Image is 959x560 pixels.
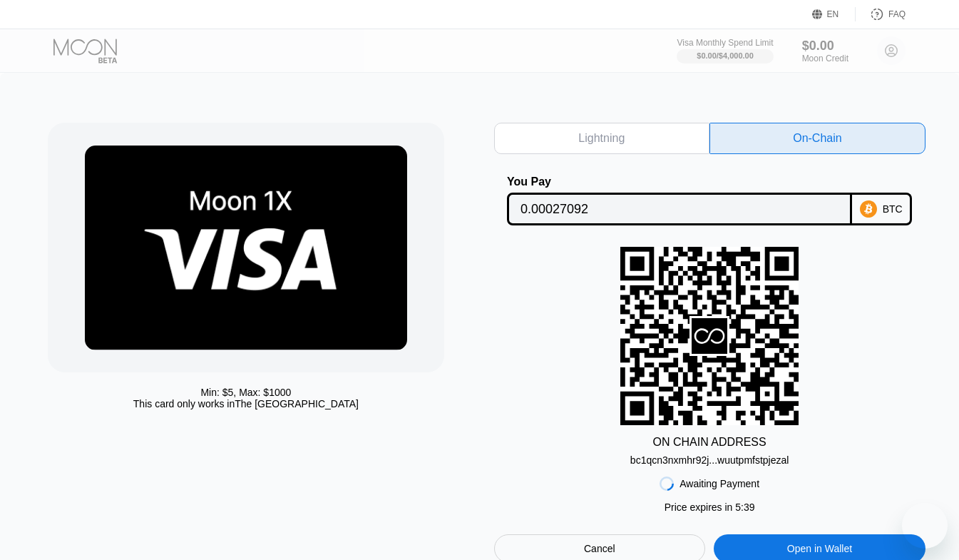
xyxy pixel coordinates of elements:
[494,123,710,154] div: Lightning
[827,9,839,19] div: EN
[653,436,766,449] div: ON CHAIN ADDRESS
[793,131,841,146] div: On-Chain
[665,502,755,513] div: Price expires in
[677,38,773,63] div: Visa Monthly Spend Limit$0.00/$4,000.00
[679,478,759,489] div: Awaiting Payment
[787,542,852,555] div: Open in Wallet
[677,38,773,48] div: Visa Monthly Spend Limit
[902,503,948,549] iframe: Button to launch messaging window
[697,51,754,60] div: $0.00 / $4,000.00
[494,175,925,225] div: You PayBTC
[507,175,852,188] div: You Pay
[735,502,754,513] span: 5 : 39
[709,123,925,154] div: On-Chain
[630,454,789,466] div: bc1qcn3nxmhr92j...wuutpmfstpjezal
[200,387,291,398] div: Min: $ 5 , Max: $ 1000
[630,449,789,466] div: bc1qcn3nxmhr92j...wuutpmfstpjezal
[584,542,615,555] div: Cancel
[812,7,856,21] div: EN
[578,131,625,146] div: Lightning
[888,9,906,19] div: FAQ
[133,398,359,409] div: This card only works in The [GEOGRAPHIC_DATA]
[856,7,906,21] div: FAQ
[883,203,903,215] div: BTC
